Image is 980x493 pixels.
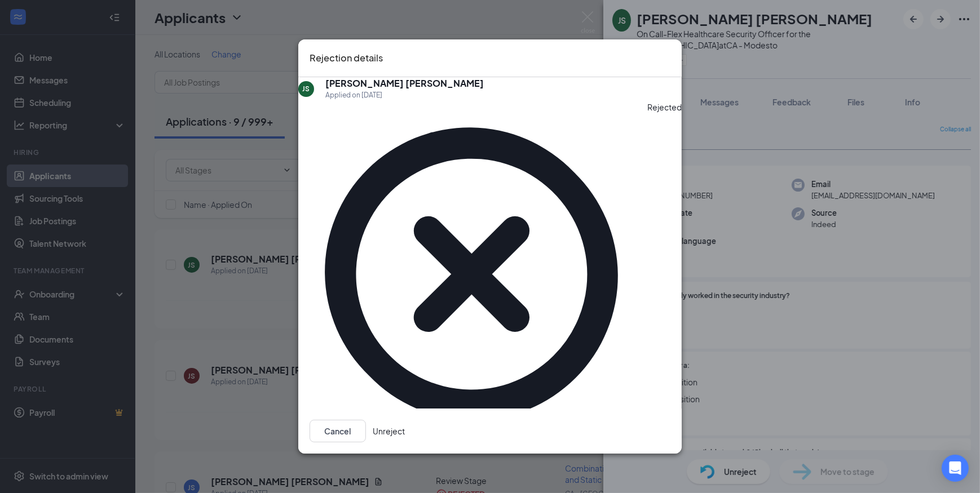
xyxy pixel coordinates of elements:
button: Unreject [373,420,405,442]
div: Applied on [DATE] [325,90,484,101]
div: JS [303,84,310,94]
span: Rejected [647,101,682,447]
svg: CircleCross [298,101,645,447]
h5: [PERSON_NAME] [PERSON_NAME] [325,77,484,90]
div: Open Intercom Messenger [942,455,969,482]
h3: Rejection details [310,51,383,65]
button: Cancel [310,420,366,442]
